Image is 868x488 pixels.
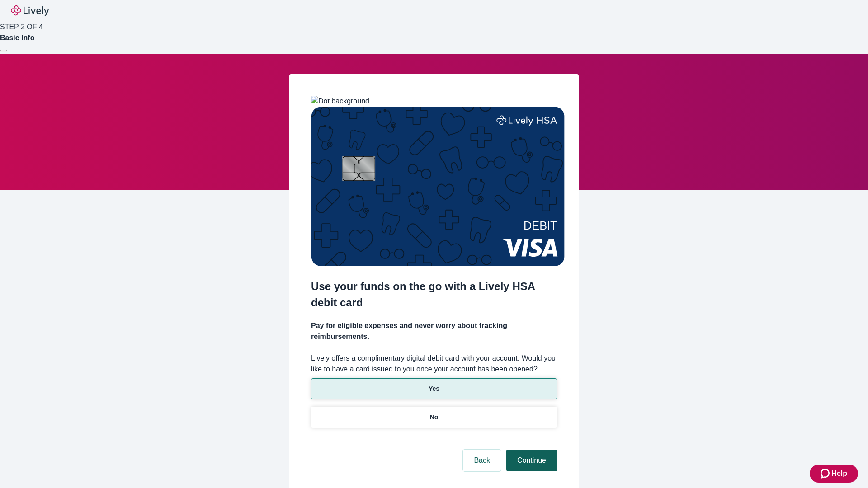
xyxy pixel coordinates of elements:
[810,465,858,483] button: Zendesk support iconHelp
[311,107,565,266] img: Debit card
[311,96,369,107] img: Dot background
[311,407,557,428] button: No
[311,378,557,399] button: Yes
[506,450,557,471] button: Continue
[821,468,831,479] svg: Zendesk support icon
[429,384,439,394] p: Yes
[430,413,439,422] p: No
[311,320,557,342] h4: Pay for eligible expenses and never worry about tracking reimbursements.
[463,450,501,471] button: Back
[831,468,847,479] span: Help
[11,5,49,16] img: Lively
[311,353,557,375] label: Lively offers a complimentary digital debit card with your account. Would you like to have a card...
[311,278,557,311] h2: Use your funds on the go with a Lively HSA debit card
